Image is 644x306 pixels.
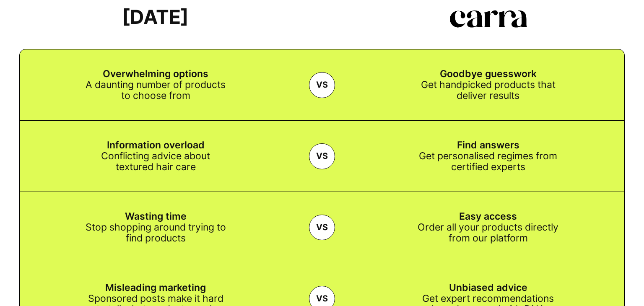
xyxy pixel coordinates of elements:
span: VS [309,215,335,240]
h4: Wasting time [60,211,252,222]
h4: Unbiased advice [384,283,592,293]
span: VS [309,143,335,169]
p: Get handpicked products that deliver results [352,80,624,101]
h4: Goodbye guesswork [374,69,602,80]
p: Conflicting advice about textured hair care [20,151,292,172]
h4: Easy access [394,211,582,222]
p: Stop shopping around trying to find products [20,222,292,244]
p: A daunting number of products to choose from [20,80,292,101]
span: VS [309,72,335,98]
h4: Find answers [392,140,584,151]
h4: Overwhelming options [38,69,274,80]
h4: Information overload [42,140,270,151]
h4: Misleading marketing [40,283,271,293]
p: Order all your products directly from our platform [352,222,624,244]
h1: [DATE] [122,5,189,30]
p: Get personalised regimes from certified experts [352,151,624,172]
